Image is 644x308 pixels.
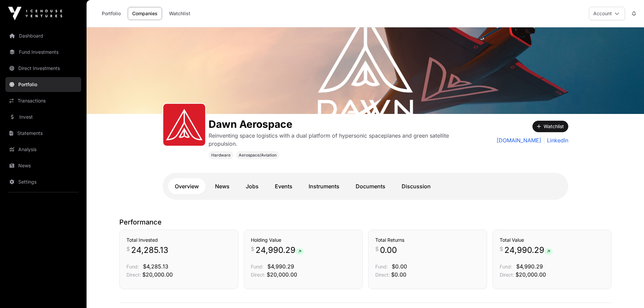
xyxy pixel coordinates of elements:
[380,245,397,256] span: 0.00
[5,126,81,141] a: Statements
[497,136,541,144] a: [DOMAIN_NAME]
[165,7,195,20] a: Watchlist
[5,158,81,173] a: News
[239,178,265,194] a: Jobs
[5,110,81,124] a: Invest
[209,132,467,148] p: Reinventing space logistics with a dual platform of hypersonic spaceplanes and green satellite pr...
[208,178,236,194] a: News
[375,264,388,269] span: Fund:
[97,7,125,20] a: Portfolio
[126,245,130,253] span: $
[126,264,139,269] span: Fund:
[251,264,263,269] span: Fund:
[349,178,392,194] a: Documents
[504,245,553,256] span: 24,990.29
[5,45,81,60] a: Fund Investments
[119,217,612,227] p: Performance
[5,77,81,92] a: Portfolio
[375,245,379,253] span: $
[516,263,543,270] span: $4,990.29
[126,237,231,243] h3: Total Invested
[500,272,514,278] span: Direct:
[5,93,81,108] a: Transactions
[532,121,568,132] button: Watchlist
[268,178,299,194] a: Events
[131,245,168,256] span: 24,285.13
[5,61,81,76] a: Direct Investments
[500,264,512,269] span: Fund:
[267,271,297,278] span: $20,000.00
[251,272,265,278] span: Direct:
[516,271,546,278] span: $20,000.00
[142,271,173,278] span: $20,000.00
[166,106,202,143] img: Dawn-Icon.svg
[500,237,604,243] h3: Total Value
[143,263,168,270] span: $4,285.13
[211,152,231,158] span: Hardware
[239,152,277,158] span: Aerospace/Aviation
[5,174,81,189] a: Settings
[375,237,480,243] h3: Total Returns
[256,245,304,256] span: 24,990.29
[168,178,563,194] nav: Tabs
[391,271,406,278] span: $0.00
[395,178,437,194] a: Discussion
[168,178,206,194] a: Overview
[8,7,62,20] img: Icehouse Ventures Logo
[126,272,141,278] span: Direct:
[5,28,81,43] a: Dashboard
[610,276,644,308] iframe: Chat Widget
[392,263,407,270] span: $0.00
[375,272,390,278] span: Direct:
[589,7,625,20] button: Account
[544,136,568,144] a: LinkedIn
[128,7,162,20] a: Companies
[209,118,467,130] h1: Dawn Aerospace
[500,245,503,253] span: $
[267,263,294,270] span: $4,990.29
[302,178,346,194] a: Instruments
[251,237,356,243] h3: Holding Value
[5,142,81,157] a: Analysis
[87,27,644,114] img: Dawn Aerospace
[251,245,254,253] span: $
